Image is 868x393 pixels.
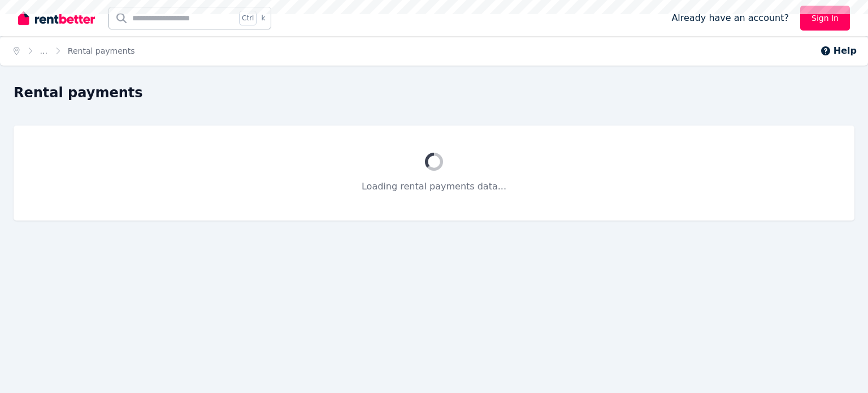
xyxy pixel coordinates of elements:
[261,14,265,23] span: k
[800,6,850,31] a: Sign In
[239,11,257,25] span: Ctrl
[820,44,857,58] button: Help
[40,46,47,55] a: ...
[68,45,135,57] span: Rental payments
[14,84,143,102] h1: Rental payments
[18,10,95,27] img: RentBetter
[671,11,789,25] span: Already have an account?
[41,180,827,193] p: Loading rental payments data...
